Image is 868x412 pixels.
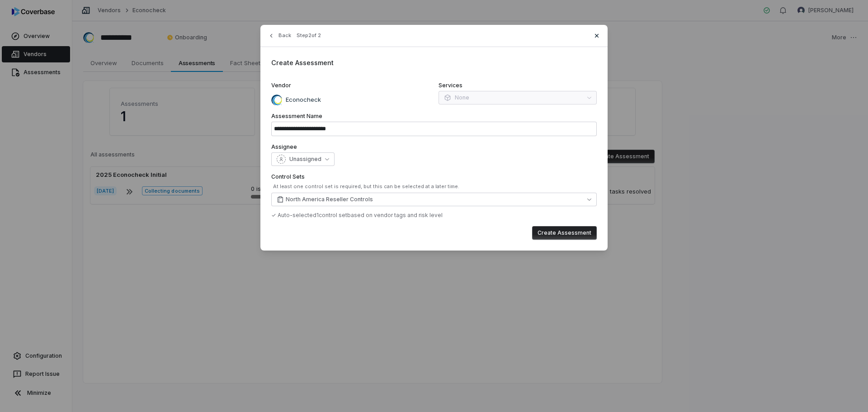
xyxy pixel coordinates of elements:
[273,183,597,190] div: At least one control set is required, but this can be selected at a later time.
[271,59,334,66] span: Create Assessment
[271,173,597,180] label: Control Sets
[286,196,373,203] span: North America Reseller Controls
[271,212,597,219] div: ✓ Auto-selected 1 control set based on vendor tags and risk level
[271,82,291,89] span: Vendor
[289,156,321,163] span: Unassigned
[282,95,321,104] p: Econocheck
[439,82,597,89] label: Services
[265,28,294,44] button: Back
[271,113,597,120] label: Assessment Name
[271,143,597,151] label: Assignee
[297,32,321,39] span: Step 2 of 2
[532,226,597,240] button: Create Assessment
